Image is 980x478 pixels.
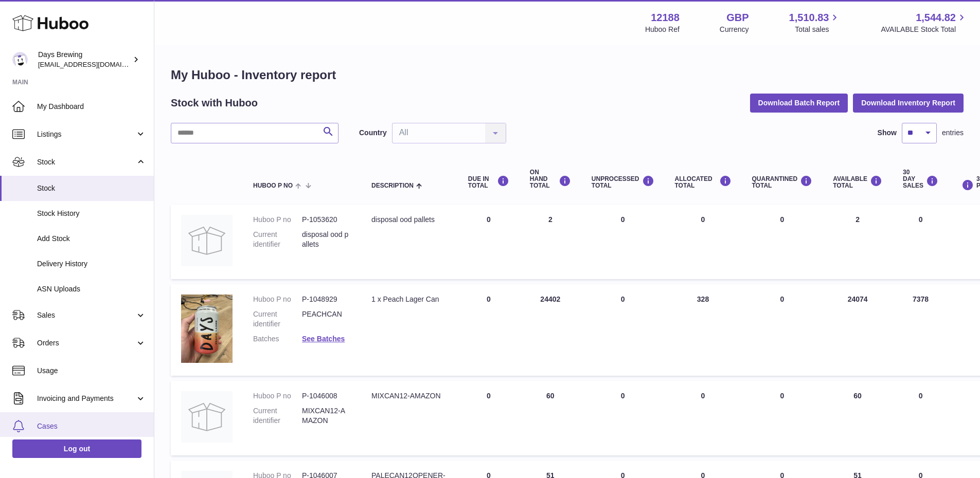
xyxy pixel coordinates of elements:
[37,366,146,376] span: Usage
[789,11,841,34] a: 1,510.83 Total sales
[37,183,146,193] span: Stock
[916,11,956,25] span: 1,544.82
[37,284,146,294] span: ASN Uploads
[302,295,351,304] dd: P-1048929
[458,381,520,455] td: 0
[881,25,968,34] span: AVAILABLE Stock Total
[789,11,829,25] span: 1,510.83
[752,175,813,189] div: QUARANTINED Total
[893,381,949,455] td: 0
[823,284,893,376] td: 24074
[468,175,509,189] div: DUE IN TOTAL
[253,182,293,189] span: Huboo P no
[171,96,258,110] h2: Stock with Huboo
[581,284,665,376] td: 0
[780,392,784,400] span: 0
[37,338,135,348] span: Orders
[371,295,448,304] div: 1 x Peach Lager Can
[302,230,351,249] dd: disposal ood pallets
[181,295,233,363] img: product image
[833,175,882,189] div: AVAILABLE Total
[37,130,135,139] span: Listings
[726,11,749,25] strong: GBP
[253,334,302,344] dt: Batches
[253,215,302,225] dt: Huboo P no
[853,94,964,112] button: Download Inventory Report
[181,391,233,443] img: product image
[750,94,848,112] button: Download Batch Report
[520,284,581,376] td: 24402
[520,205,581,279] td: 2
[581,381,665,455] td: 0
[530,169,571,190] div: ON HAND Total
[665,284,742,376] td: 328
[903,169,938,190] div: 30 DAY SALES
[38,60,151,68] span: [EMAIL_ADDRESS][DOMAIN_NAME]
[37,421,146,431] span: Cases
[795,25,841,34] span: Total sales
[893,284,949,376] td: 7378
[823,205,893,279] td: 2
[12,52,28,67] img: internalAdmin-12188@internal.huboo.com
[581,205,665,279] td: 0
[371,215,448,225] div: disposal ood pallets
[181,215,233,266] img: product image
[253,295,302,304] dt: Huboo P no
[37,310,135,320] span: Sales
[12,439,141,458] a: Log out
[37,157,135,167] span: Stock
[651,11,680,25] strong: 12188
[371,182,414,189] span: Description
[881,11,968,34] a: 1,544.82 AVAILABLE Stock Total
[780,215,784,224] span: 0
[458,205,520,279] td: 0
[37,209,146,218] span: Stock History
[878,128,897,138] label: Show
[302,406,351,426] dd: MIXCAN12-AMAZON
[823,381,893,455] td: 60
[302,391,351,401] dd: P-1046008
[893,205,949,279] td: 0
[253,309,302,329] dt: Current identifier
[371,391,448,401] div: MIXCAN12-AMAZON
[665,381,742,455] td: 0
[171,67,964,83] h1: My Huboo - Inventory report
[458,284,520,376] td: 0
[359,128,387,138] label: Country
[37,394,135,403] span: Invoicing and Payments
[665,205,742,279] td: 0
[253,406,302,426] dt: Current identifier
[592,175,654,189] div: UNPROCESSED Total
[780,295,784,303] span: 0
[37,234,146,244] span: Add Stock
[253,391,302,401] dt: Huboo P no
[37,259,146,269] span: Delivery History
[37,102,146,112] span: My Dashboard
[520,381,581,455] td: 60
[942,128,964,138] span: entries
[645,25,680,34] div: Huboo Ref
[302,309,351,329] dd: PEACHCAN
[302,215,351,225] dd: P-1053620
[302,335,345,343] a: See Batches
[675,175,732,189] div: ALLOCATED Total
[38,50,131,69] div: Days Brewing
[720,25,749,34] div: Currency
[253,230,302,249] dt: Current identifier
